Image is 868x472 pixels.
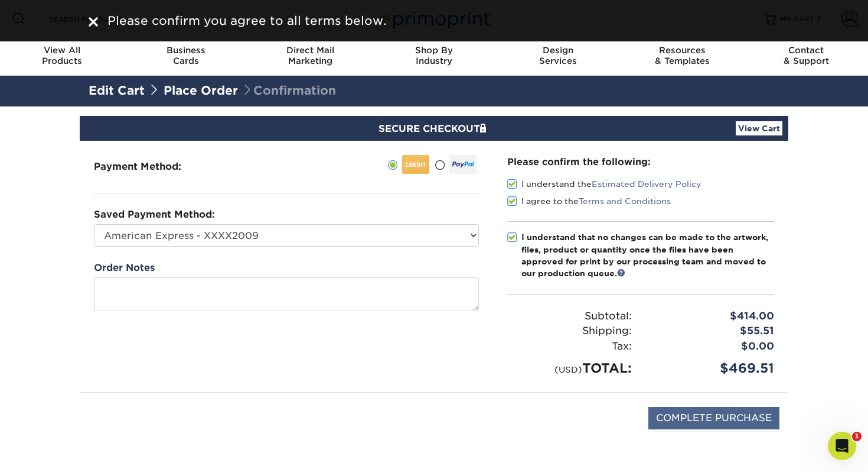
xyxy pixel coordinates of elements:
[648,407,779,429] input: COMPLETE PURCHASE
[496,45,620,66] div: Services
[248,45,372,66] div: Marketing
[3,436,100,468] iframe: Google Customer Reviews
[248,38,372,76] a: Direct MailMarketing
[744,38,868,76] a: Contact& Support
[592,179,701,189] a: Estimated Delivery Policy
[496,45,620,56] span: Design
[378,123,490,134] span: SECURE CHECKOUT
[507,178,701,190] label: I understand the
[736,121,782,135] a: View Cart
[496,38,620,76] a: DesignServices
[107,14,386,28] span: Please confirm you agree to all terms below.
[124,38,248,76] a: BusinessCards
[124,45,248,56] span: Business
[242,83,336,98] span: Confirmation
[94,261,155,275] label: Order Notes
[94,208,215,222] label: Saved Payment Method:
[498,339,641,354] div: Tax:
[89,17,98,27] img: close
[579,196,671,206] a: Terms and Conditions
[620,45,744,66] div: & Templates
[94,161,210,172] h3: Payment Method:
[852,432,862,441] span: 1
[641,324,783,339] div: $55.51
[620,38,744,76] a: Resources& Templates
[554,364,582,374] small: (USD)
[507,195,671,207] label: I agree to the
[620,45,744,56] span: Resources
[372,45,496,66] div: Industry
[498,309,641,324] div: Subtotal:
[641,339,783,354] div: $0.00
[498,358,641,378] div: TOTAL:
[248,45,372,56] span: Direct Mail
[89,83,145,98] a: Edit Cart
[641,309,783,324] div: $414.00
[498,324,641,339] div: Shipping:
[744,45,868,56] span: Contact
[828,432,856,460] iframe: Intercom live chat
[124,45,248,66] div: Cards
[164,83,238,98] a: Place Order
[372,45,496,56] span: Shop By
[641,358,783,378] div: $469.51
[744,45,868,66] div: & Support
[521,231,774,280] div: I understand that no changes can be made to the artwork, files, product or quantity once the file...
[372,38,496,76] a: Shop ByIndustry
[507,155,774,169] div: Please confirm the following:
[89,407,148,442] img: DigiCert Secured Site Seal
